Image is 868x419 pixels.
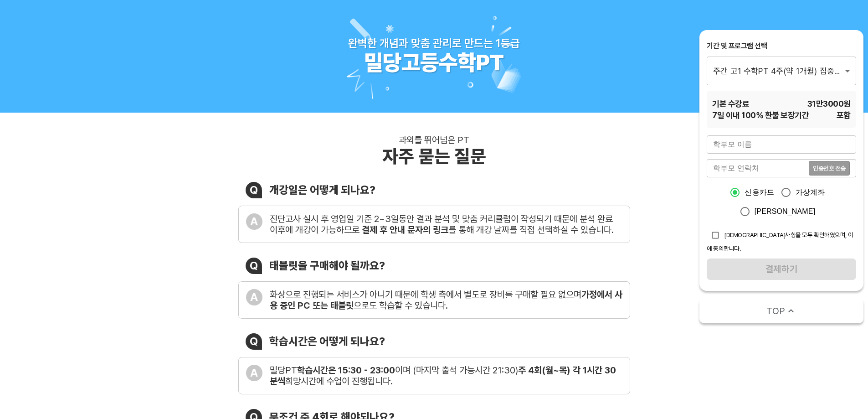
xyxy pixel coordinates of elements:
span: TOP [766,305,785,317]
div: 완벽한 개념과 맞춤 관리로 만드는 1등급 [348,36,520,50]
div: 화상으로 진행되는 서비스가 아니기 때문에 학생 측에서 별도로 장비를 구매할 필요 없으며 으로도 학습할 수 있습니다. [270,289,622,311]
input: 학부모 이름을 입력해주세요 [707,135,856,154]
div: 개강일은 어떻게 되나요? [269,183,375,197]
div: 밀당고등수학PT [364,50,504,76]
button: TOP [699,298,863,323]
div: 과외를 뛰어넘은 PT [399,134,469,145]
span: [PERSON_NAME] [755,206,816,217]
span: 7 일 이내 100% 환불 보장기간 [712,109,809,121]
span: 포함 [837,109,851,121]
span: 가상계좌 [796,187,825,198]
span: [DEMOGRAPHIC_DATA]사항을 모두 확인하였으며, 이에 동의합니다. [707,231,853,252]
div: 학습시간은 어떻게 되나요? [269,335,385,348]
b: 결제 후 안내 문자의 링크 [362,224,448,235]
div: 자주 묻는 질문 [382,145,486,167]
b: 주 4회(월~목) 각 1시간 30분씩 [270,365,616,387]
span: 기본 수강료 [712,98,749,109]
div: A [246,289,262,305]
div: Q [246,182,262,198]
div: 태블릿을 구매해야 될까요? [269,259,385,272]
b: 가정에서 사용 중인 PC 또는 태블릿 [270,289,622,311]
span: 신용카드 [745,187,774,198]
div: Q [246,333,262,350]
div: 진단고사 실시 후 영업일 기준 2~3일동안 결과 분석 및 맞춤 커리큘럼이 작성되기 때문에 분석 완료 이후에 개강이 가능하므로 를 통해 개강 날짜를 직접 선택하실 수 있습니다. [270,213,622,235]
b: 학습시간은 15:30 - 23:00 [297,365,395,376]
div: 주간 고1 수학PT 4주(약 1개월) 집중관리 [707,57,856,85]
span: 31만3000 원 [807,98,851,109]
div: Q [246,258,262,274]
div: 밀당PT 이며 (마지막 출석 가능시간 21:30) 희망시간에 수업이 진행됩니다. [270,365,622,387]
input: 학부모 연락처를 입력해주세요 [707,159,809,177]
div: A [246,365,262,381]
div: A [246,213,262,230]
div: 기간 및 프로그램 선택 [707,41,856,51]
